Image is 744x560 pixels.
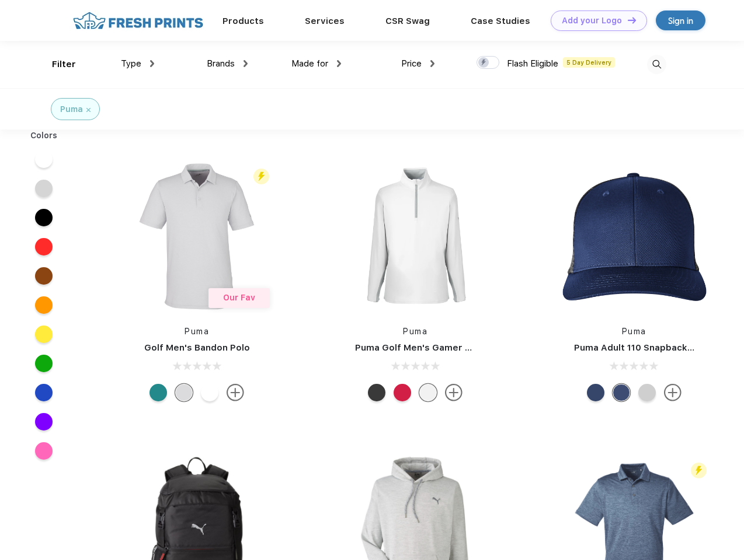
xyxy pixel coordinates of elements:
[563,57,615,68] span: 5 Day Delivery
[613,384,630,401] div: Peacoat Qut Shd
[338,159,493,314] img: func=resize&h=266
[253,169,269,184] img: flash_active_toggle.svg
[244,60,248,67] img: dropdown.png
[355,342,540,353] a: Puma Golf Men's Gamer Golf Quarter-Zip
[638,384,656,401] div: Quarry Brt Whit
[691,463,707,478] img: flash_active_toggle.svg
[175,384,193,401] div: High Rise
[201,384,218,401] div: Bright White
[86,108,91,112] img: filter_cancel.svg
[622,327,646,336] a: Puma
[385,16,430,26] a: CSR Swag
[291,58,328,69] span: Made for
[557,159,712,314] img: func=resize&h=266
[337,60,341,67] img: dropdown.png
[69,10,207,31] img: fo%20logo%202.webp
[150,60,154,67] img: dropdown.png
[223,293,255,302] span: Our Fav
[150,384,167,401] div: Green Lagoon
[401,58,422,69] span: Price
[144,342,250,353] a: Golf Men's Bandon Polo
[664,384,682,401] img: more.svg
[52,58,76,71] div: Filter
[668,14,693,27] div: Sign in
[119,159,274,314] img: func=resize&h=266
[305,16,345,26] a: Services
[403,327,427,336] a: Puma
[227,384,244,401] img: more.svg
[507,58,558,69] span: Flash Eligible
[562,16,622,26] div: Add your Logo
[587,384,604,401] div: Peacoat with Qut Shd
[394,384,411,401] div: Ski Patrol
[430,60,434,67] img: dropdown.png
[121,58,141,69] span: Type
[656,10,705,30] a: Sign in
[445,384,463,401] img: more.svg
[60,103,83,116] div: Puma
[647,55,666,74] img: desktop_search.svg
[22,129,67,142] div: Colors
[368,384,385,401] div: Puma Black
[222,16,264,26] a: Products
[419,384,437,401] div: Bright White
[207,58,235,69] span: Brands
[185,327,209,336] a: Puma
[628,17,636,23] img: DT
